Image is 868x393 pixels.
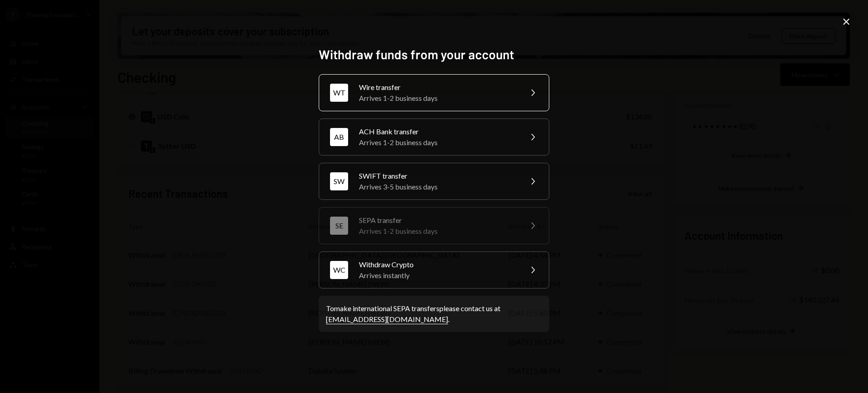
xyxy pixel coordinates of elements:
[319,207,549,244] button: SESEPA transferArrives 1-2 business days
[359,170,516,181] div: SWIFT transfer
[319,74,549,111] button: WTWire transferArrives 1-2 business days
[359,181,516,192] div: Arrives 3-5 business days
[330,128,348,146] div: AB
[359,126,516,137] div: ACH Bank transfer
[359,226,516,237] div: Arrives 1-2 business days
[319,118,549,156] button: ABACH Bank transferArrives 1-2 business days
[326,303,542,325] div: To make international SEPA transfers please contact us at .
[359,93,516,104] div: Arrives 1-2 business days
[359,82,516,93] div: Wire transfer
[319,46,549,63] h2: Withdraw funds from your account
[359,215,516,226] div: SEPA transfer
[330,261,348,279] div: WC
[359,270,516,281] div: Arrives instantly
[330,217,348,235] div: SE
[330,84,348,102] div: WT
[319,163,549,200] button: SWSWIFT transferArrives 3-5 business days
[359,137,516,148] div: Arrives 1-2 business days
[330,172,348,190] div: SW
[326,315,448,324] a: [EMAIL_ADDRESS][DOMAIN_NAME]
[319,251,549,289] button: WCWithdraw CryptoArrives instantly
[359,259,516,270] div: Withdraw Crypto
